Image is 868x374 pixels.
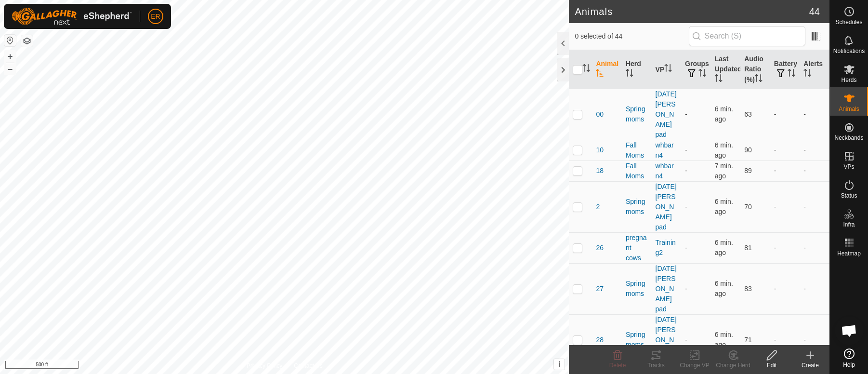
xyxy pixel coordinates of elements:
th: Alerts [800,50,829,89]
td: - [681,89,711,140]
div: pregnant cows [626,233,648,263]
span: 2 [596,202,600,212]
h2: Animals [575,6,809,17]
th: Battery [770,50,800,89]
td: - [800,314,829,365]
th: VP [652,50,682,89]
button: Reset Map [4,35,16,46]
span: 89 [744,167,752,174]
td: - [681,314,711,365]
span: Neckbands [834,135,863,141]
p-sorticon: Activate to sort [755,76,763,83]
span: Status [841,193,857,199]
td: - [800,263,829,314]
span: Heatmap [837,251,861,256]
td: - [770,140,800,160]
td: - [770,314,800,365]
span: Infra [843,222,855,227]
p-sorticon: Activate to sort [788,70,795,78]
span: Herds [841,77,856,83]
span: 63 [744,110,752,118]
a: [DATE] [PERSON_NAME] pad [656,316,677,364]
a: [DATE] [PERSON_NAME] pad [656,183,677,231]
p-sorticon: Activate to sort [698,70,706,78]
div: Fall Moms [626,140,648,160]
span: Sep 20, 2025, 6:50 PM [715,331,733,348]
span: Notifications [833,48,865,54]
span: Sep 20, 2025, 6:50 PM [715,162,733,180]
td: - [800,232,829,263]
div: Tracks [637,361,675,370]
span: 26 [596,243,604,253]
a: [DATE] [PERSON_NAME] pad [656,90,677,138]
span: Delete [609,362,626,369]
span: 18 [596,166,604,176]
div: Create [791,361,829,370]
td: - [800,160,829,181]
a: Help [830,345,868,372]
span: 83 [744,285,752,293]
span: 70 [744,203,752,211]
a: whbarn4 [656,162,674,180]
div: Spring moms [626,279,648,299]
a: Privacy Policy [247,361,283,370]
p-sorticon: Activate to sort [626,70,633,78]
span: Sep 20, 2025, 6:50 PM [715,198,733,215]
div: Fall Moms [626,161,648,181]
td: - [770,89,800,140]
p-sorticon: Activate to sort [596,70,604,78]
td: - [681,140,711,160]
span: 27 [596,284,604,294]
td: - [800,140,829,160]
a: Contact Us [294,361,322,370]
span: Schedules [835,19,862,25]
span: 00 [596,109,604,120]
button: – [4,63,16,75]
td: - [681,181,711,232]
td: - [770,160,800,181]
a: whbarn4 [656,141,674,159]
td: - [800,89,829,140]
button: Map Layers [21,35,33,47]
button: + [4,51,16,62]
th: Animal [592,50,622,89]
p-sorticon: Activate to sort [664,66,672,73]
span: i [558,360,560,368]
a: Training2 [656,239,676,256]
td: - [770,181,800,232]
span: Animals [839,106,859,112]
div: Spring moms [626,104,648,124]
div: Change Herd [714,361,752,370]
span: Sep 20, 2025, 6:50 PM [715,141,733,159]
img: Gallagher Logo [12,8,132,25]
td: - [681,232,711,263]
span: Help [843,362,855,368]
td: - [800,181,829,232]
td: - [770,263,800,314]
span: VPs [843,164,854,170]
th: Herd [622,50,652,89]
th: Audio Ratio (%) [740,50,770,89]
th: Last Updated [711,50,741,89]
span: Sep 20, 2025, 6:51 PM [715,105,733,123]
td: - [770,232,800,263]
p-sorticon: Activate to sort [582,66,590,73]
p-sorticon: Activate to sort [715,76,723,83]
span: Sep 20, 2025, 6:50 PM [715,280,733,297]
span: 28 [596,335,604,345]
span: Sep 20, 2025, 6:50 PM [715,239,733,256]
div: Spring moms [626,197,648,217]
th: Groups [681,50,711,89]
span: 90 [744,146,752,154]
div: Spring moms [626,330,648,350]
span: ER [151,12,160,22]
td: - [681,263,711,314]
div: Edit [752,361,791,370]
span: 81 [744,244,752,252]
span: 10 [596,145,604,155]
input: Search (S) [689,26,805,46]
button: i [554,359,565,370]
td: - [681,160,711,181]
span: 71 [744,336,752,344]
span: 0 selected of 44 [575,31,688,41]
